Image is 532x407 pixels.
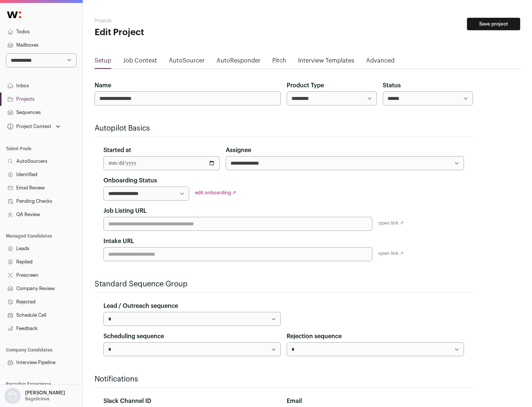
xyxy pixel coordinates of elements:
[103,302,178,310] label: Lead / Outreach sequence
[383,81,401,90] label: Status
[95,279,473,289] h2: Standard Sequence Group
[6,121,62,132] button: Open dropdown
[287,81,324,90] label: Product Type
[123,56,157,68] a: Job Context
[95,374,473,384] h2: Notifications
[366,56,395,68] a: Advanced
[195,190,236,195] a: edit onboarding ↗
[3,7,25,22] img: Wellfound
[103,206,147,215] label: Job Listing URL
[103,332,164,341] label: Scheduling sequence
[4,388,21,404] img: nopic.png
[25,390,65,396] p: [PERSON_NAME]
[95,123,473,134] h2: Autopilot Basics
[95,81,111,90] label: Name
[272,56,286,68] a: Pitch
[95,27,236,38] h1: Edit Project
[103,146,131,155] label: Started at
[95,56,111,68] a: Setup
[103,176,157,185] label: Onboarding Status
[25,396,50,402] p: Bagelicious
[287,332,342,341] label: Rejection sequence
[95,18,236,24] h2: Projects
[287,397,464,406] div: Email
[103,237,134,246] label: Intake URL
[467,18,520,30] button: Save project
[6,124,51,129] div: Project Context
[298,56,354,68] a: Interview Templates
[3,388,66,404] button: Open dropdown
[216,56,260,68] a: AutoResponder
[103,397,151,406] label: Slack Channel ID
[169,56,205,68] a: AutoSourcer
[226,146,251,155] label: Assignee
